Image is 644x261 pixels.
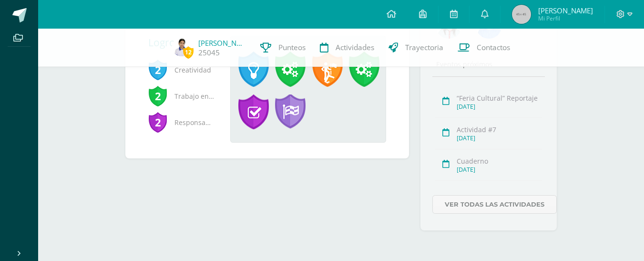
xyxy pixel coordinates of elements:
span: Mi Perfil [538,14,593,22]
span: 12 [183,46,194,58]
div: [DATE] [457,103,542,111]
span: 2 [148,85,167,107]
div: [DATE] [457,166,542,174]
span: [PERSON_NAME] [538,6,593,15]
div: [DATE] [457,134,542,142]
a: 25045 [198,48,220,58]
span: Responsabilidad [148,109,215,136]
div: Actividad #7 [457,125,542,134]
div: “Feria Cultural” Reportaje [457,94,542,103]
a: Trayectoria [381,29,450,67]
span: Punteos [278,42,306,52]
span: 2 [148,111,167,133]
span: Trabajo en equipo [148,83,215,109]
a: [PERSON_NAME] [198,38,246,48]
span: Trayectoria [405,42,443,52]
div: Cuaderno [457,157,542,166]
img: 54e741041b539ecdb0a4e2c2b9289e71.png [172,37,191,56]
a: Contactos [450,29,517,67]
span: Creatividad [148,57,215,83]
img: 45x45 [512,5,531,24]
a: Actividades [313,29,381,67]
span: Contactos [477,42,510,52]
span: 2 [148,59,167,81]
a: Ver todas las actividades [432,195,557,214]
a: Punteos [253,29,313,67]
span: Actividades [336,42,374,52]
